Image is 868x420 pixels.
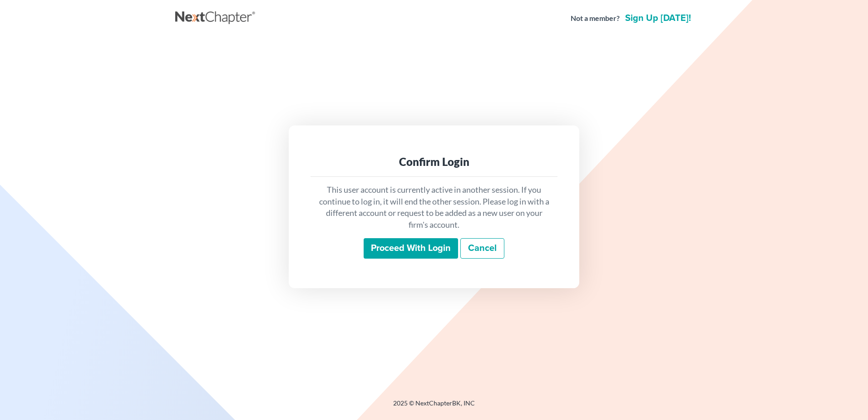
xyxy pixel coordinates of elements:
[318,184,550,231] p: This user account is currently active in another session. If you continue to log in, it will end ...
[175,399,693,415] div: 2025 © NextChapterBK, INC
[623,14,693,23] a: Sign up [DATE]!
[571,13,620,24] strong: Not a member?
[364,238,458,259] input: Proceed with login
[318,155,550,169] div: Confirm Login
[460,238,504,259] a: Cancel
